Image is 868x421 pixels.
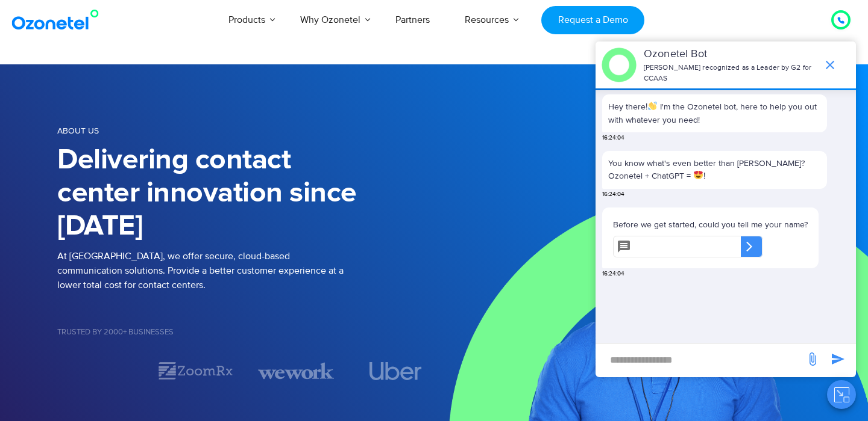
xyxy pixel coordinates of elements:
[644,46,817,63] p: Ozonetel Bot
[57,144,434,243] h1: Delivering contact center innovation since [DATE]
[602,48,637,82] img: header
[691,171,705,182] span: !
[57,328,434,336] h5: Trusted by 2000+ Businesses
[694,171,703,180] img: 😍
[644,63,817,84] p: [PERSON_NAME] recognized as a Leader by G2 for CCAAS
[258,360,334,381] img: wework
[613,218,808,231] p: Before we get started, could you tell me your name?
[602,134,624,143] span: 16:24:04
[157,360,233,381] img: zoomrx
[57,360,434,381] div: Image Carousel
[800,347,825,371] span: send message
[818,53,842,77] span: end chat or minimize
[541,6,644,34] a: Request a Demo
[57,364,133,378] div: 1 / 7
[608,100,821,126] p: Hey there I'm the Ozonetel bot, here to help you out with whatever you need!
[57,126,99,136] span: About us
[358,362,434,380] div: 4 / 7
[602,269,624,278] span: 16:24:04
[57,249,434,292] p: At [GEOGRAPHIC_DATA], we offer secure, cloud-based communication solutions. Provide a better cust...
[258,360,334,381] div: 3 / 7
[646,102,660,112] span: !
[648,102,657,111] img: 👋
[826,347,850,371] span: send message
[602,349,799,371] div: new-msg-input
[602,190,624,199] span: 16:24:04
[370,362,422,380] img: uber
[608,157,821,183] p: You know what's even better than [PERSON_NAME]? Ozonetel + ChatGPT =
[157,360,233,381] div: 2 / 7
[827,380,856,409] button: Close chat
